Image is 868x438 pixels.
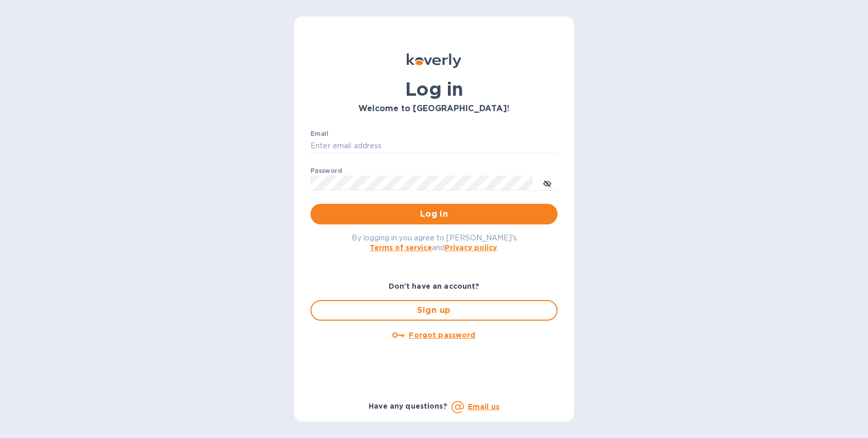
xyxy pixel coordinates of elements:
[310,204,558,224] button: Log in
[310,300,558,321] button: Sign up
[370,243,432,252] a: Terms of service
[389,282,480,290] b: Don't have an account?
[320,304,548,317] span: Sign up
[310,138,558,154] input: Enter email address
[310,168,342,174] label: Password
[310,104,558,114] h3: Welcome to [GEOGRAPHIC_DATA]!
[537,172,558,193] button: toggle password visibility
[352,234,517,252] span: By logging in you agree to [PERSON_NAME]'s and .
[310,131,328,137] label: Email
[310,78,558,100] h1: Log in
[369,402,447,410] b: Have any questions?
[409,331,475,339] u: Forgot password
[468,402,499,411] a: Email us
[319,208,549,220] span: Log in
[445,243,497,252] a: Privacy policy
[407,54,461,68] img: Koverly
